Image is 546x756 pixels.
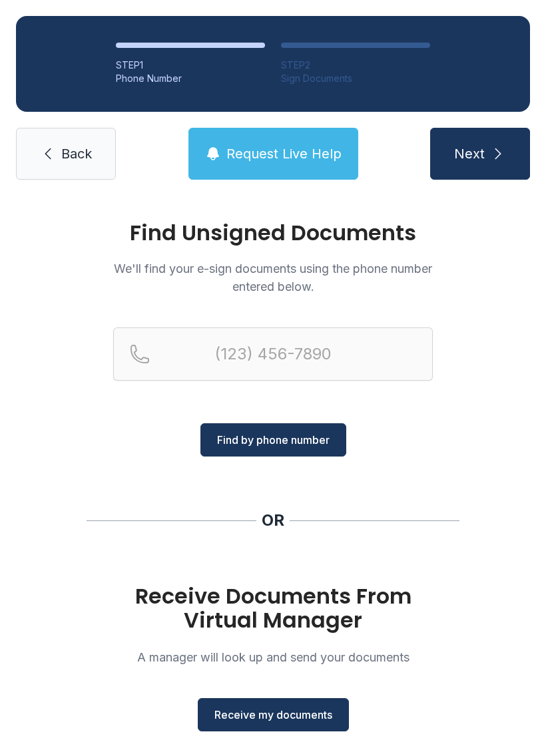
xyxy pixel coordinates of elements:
[113,222,433,244] h1: Find Unsigned Documents
[116,72,265,85] div: Phone Number
[226,144,342,163] span: Request Live Help
[116,59,265,72] div: STEP 1
[217,432,330,448] span: Find by phone number
[113,327,433,381] input: Reservation phone number
[113,260,433,295] p: We'll find your e-sign documents using the phone number entered below.
[262,510,284,531] div: OR
[281,59,430,72] div: STEP 2
[214,707,332,723] span: Receive my documents
[454,144,485,163] span: Next
[281,72,430,85] div: Sign Documents
[113,648,433,666] p: A manager will look up and send your documents
[113,584,433,632] h1: Receive Documents From Virtual Manager
[61,144,92,163] span: Back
